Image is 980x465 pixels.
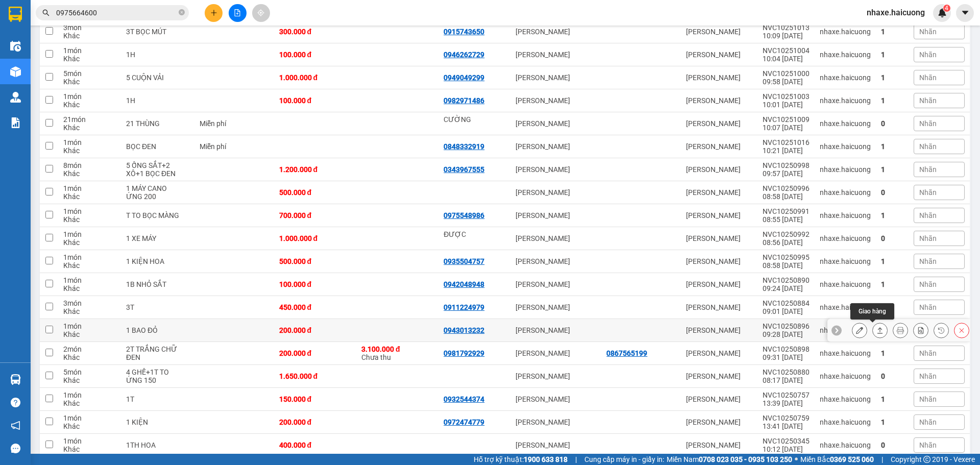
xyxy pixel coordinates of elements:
div: 1 XE MÁY [126,234,189,242]
div: 1 món [63,230,116,238]
div: 09:31 [DATE] [763,353,810,361]
div: NVC10250992 [763,230,810,238]
div: ĐƯỢC [444,230,505,238]
span: Nhãn [919,119,937,128]
div: 1 món [63,184,116,192]
span: aim [257,9,264,16]
div: 09:28 [DATE] [763,330,810,338]
div: [PERSON_NAME] [516,326,597,334]
div: 1 [881,349,903,357]
div: nhaxe.haicuong [820,280,871,288]
div: 0982971486 [444,96,484,105]
div: nhaxe.haicuong [820,74,871,82]
div: 4 GHẾ+1T TO [126,368,189,376]
div: 10:12 [DATE] [763,445,810,453]
div: 5 ỐNG SẮT+2 XÔ+1 BỌC ĐEN [126,161,189,178]
div: 5 món [63,69,116,78]
div: 0 [881,234,903,242]
div: [PERSON_NAME] [686,418,752,426]
div: NVC10251004 [763,46,810,55]
div: nhaxe.haicuong [820,349,871,357]
div: 1 món [63,138,116,146]
span: Nhãn [919,234,937,242]
div: [PERSON_NAME] [686,349,752,357]
div: NVC10251000 [763,69,810,78]
div: [PERSON_NAME] [516,372,597,380]
div: NVC10250991 [763,207,810,215]
div: ỨNG 150 [126,376,189,384]
div: 8 món [63,161,116,169]
div: Chưa thu [361,345,433,361]
div: 300.000 đ [279,28,351,36]
div: nhaxe.haicuong [820,234,871,242]
div: [PERSON_NAME] [686,257,752,265]
span: Miền Bắc [800,454,874,465]
div: 1 món [63,46,116,55]
div: [PERSON_NAME] [516,142,597,151]
img: warehouse-icon [10,41,21,52]
div: 200.000 đ [279,418,351,426]
img: logo-vxr [9,7,22,22]
div: 3 món [63,299,116,307]
div: NVC10250880 [763,368,810,376]
div: Khác [63,353,116,361]
div: NVC10250884 [763,299,810,307]
div: 13:39 [DATE] [763,399,810,407]
div: [PERSON_NAME] [516,211,597,219]
div: 1.200.000 đ [279,165,351,174]
div: 1 BAO ĐỎ [126,326,189,334]
span: Nhãn [919,211,937,219]
div: 21 THÙNG [126,119,189,128]
div: NVC10251016 [763,138,810,146]
div: [PERSON_NAME] [686,395,752,403]
div: nhaxe.haicuong [820,119,871,128]
div: 1 món [63,391,116,399]
div: Khác [63,55,116,63]
div: 200.000 đ [279,326,351,334]
div: [PERSON_NAME] [686,441,752,449]
div: 1 KIỆN [126,418,189,426]
div: [PERSON_NAME] [686,74,752,82]
button: caret-down [956,4,974,22]
div: 0942048948 [444,280,484,288]
div: 1 [881,96,903,105]
div: Khác [63,445,116,453]
span: Nhãn [919,349,937,357]
div: 3 món [63,23,116,32]
div: 1.000.000 đ [279,234,351,242]
div: nhaxe.haicuong [820,28,871,36]
sup: 4 [943,5,950,12]
div: Khác [63,307,116,315]
span: ⚪️ [795,457,798,461]
div: Khác [63,192,116,201]
div: 08:55 [DATE] [763,215,810,224]
div: NVC10250996 [763,184,810,192]
div: 1 [881,51,903,59]
img: solution-icon [10,117,21,128]
div: Khác [63,284,116,292]
div: 1.000.000 đ [279,74,351,82]
div: [PERSON_NAME] [516,119,597,128]
div: 0949049299 [444,74,484,82]
div: 1 [881,280,903,288]
img: warehouse-icon [10,92,21,103]
div: 0911224979 [444,303,484,311]
div: Khác [63,399,116,407]
div: 5 CUỘN VẢI [126,74,189,82]
div: [PERSON_NAME] [516,96,597,105]
div: Giao hàng [850,303,894,320]
div: 1 [881,142,903,151]
div: 2T TRẮNG CHỮ ĐEN [126,345,189,361]
div: 200.000 đ [279,349,351,357]
div: nhaxe.haicuong [820,257,871,265]
div: 08:56 [DATE] [763,238,810,247]
div: 09:58 [DATE] [763,78,810,86]
div: [PERSON_NAME] [686,234,752,242]
div: 400.000 đ [279,441,351,449]
img: warehouse-icon [10,374,21,385]
div: Sửa đơn hàng [852,323,867,338]
div: 09:57 [DATE] [763,169,810,178]
div: [PERSON_NAME] [516,349,597,357]
div: [PERSON_NAME] [686,165,752,174]
span: Nhãn [919,165,937,174]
